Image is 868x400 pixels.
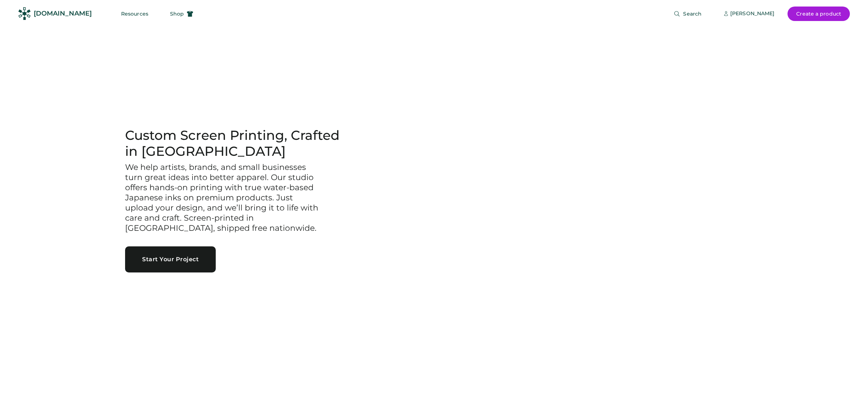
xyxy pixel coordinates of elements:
[18,7,31,20] img: Rendered Logo - Screens
[730,10,774,17] div: [PERSON_NAME]
[125,246,216,272] button: Start Your Project
[112,7,157,21] button: Resources
[125,162,321,233] h3: We help artists, brands, and small businesses turn great ideas into better apparel. Our studio of...
[683,11,702,16] span: Search
[788,7,850,21] button: Create a product
[125,128,351,159] h1: Custom Screen Printing, Crafted in [GEOGRAPHIC_DATA]
[161,7,202,21] button: Shop
[170,11,184,16] span: Shop
[34,9,92,18] div: [DOMAIN_NAME]
[665,7,710,21] button: Search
